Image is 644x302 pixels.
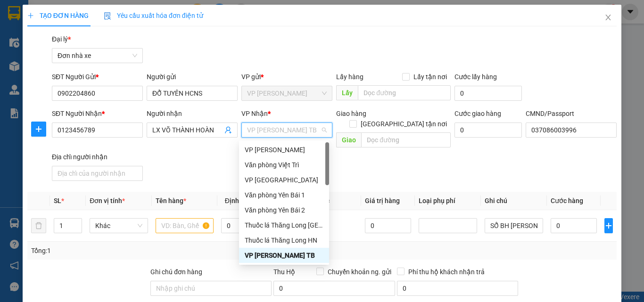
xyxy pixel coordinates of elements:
[415,192,481,210] th: Loại phụ phí
[481,192,547,210] th: Ghi chú
[357,119,451,129] span: [GEOGRAPHIC_DATA] tận nơi
[247,86,327,100] span: VP Ngọc Hồi
[239,233,329,248] div: Thuốc lá Thăng Long HN
[156,218,214,233] input: VD: Bàn, Ghế
[147,108,238,119] div: Người nhận
[239,203,329,218] div: Văn phòng Yên Bái 2
[245,175,323,185] div: VP [GEOGRAPHIC_DATA]
[336,132,361,147] span: Giao
[31,122,46,137] button: plus
[52,35,71,43] span: Đại lý
[239,157,329,172] div: Văn phòng Việt Trì
[245,235,323,245] div: Thuốc lá Thăng Long HN
[454,110,501,117] label: Cước giao hàng
[336,73,363,81] span: Lấy hàng
[147,72,238,82] div: Người gửi
[32,125,46,133] span: plus
[104,12,111,20] img: icon
[605,222,612,229] span: plus
[224,126,232,134] span: user-add
[27,12,89,19] span: TẠO ĐƠN HÀNG
[454,73,497,81] label: Cước lấy hàng
[245,205,323,215] div: Văn phòng Yên Bái 2
[245,190,323,200] div: Văn phòng Yên Bái 1
[247,123,327,137] span: VP Trần Phú TB
[27,12,34,19] span: plus
[273,268,295,276] span: Thu Hộ
[239,248,329,263] div: VP Trần Phú TB
[239,142,329,157] div: VP Lê Duẩn
[604,14,612,21] span: close
[410,72,451,82] span: Lấy tận nơi
[336,85,358,100] span: Lấy
[485,218,543,233] input: Ghi Chú
[241,72,332,82] div: VP gửi
[90,197,125,204] span: Đơn vị tính
[156,197,186,204] span: Tên hàng
[245,220,323,230] div: Thuốc lá Thăng Long [GEOGRAPHIC_DATA]
[239,172,329,188] div: VP Ninh Bình
[52,108,143,119] div: SĐT Người Nhận
[604,218,613,233] button: plus
[454,122,522,138] input: Cước giao hàng
[150,268,202,276] label: Ghi chú đơn hàng
[365,218,411,233] input: 0
[365,197,400,204] span: Giá trị hàng
[239,218,329,233] div: Thuốc lá Thăng Long Thanh Hóa
[358,85,451,100] input: Dọc đường
[225,197,258,204] span: Định lượng
[241,110,268,117] span: VP Nhận
[52,166,143,181] input: Địa chỉ của người nhận
[150,281,272,296] input: Ghi chú đơn hàng
[95,219,142,233] span: Khác
[361,132,451,147] input: Dọc đường
[405,267,488,277] span: Phí thu hộ khách nhận trả
[336,110,366,117] span: Giao hàng
[52,72,143,82] div: SĐT Người Gửi
[104,12,203,19] span: Yêu cầu xuất hóa đơn điện tử
[54,197,61,204] span: SL
[245,160,323,170] div: Văn phòng Việt Trì
[58,49,137,63] span: Đơn nhà xe
[454,86,522,101] input: Cước lấy hàng
[239,188,329,203] div: Văn phòng Yên Bái 1
[595,5,621,31] button: Close
[31,218,46,233] button: delete
[52,152,143,162] div: Địa chỉ người nhận
[245,145,323,155] div: VP [PERSON_NAME]
[245,250,323,261] div: VP [PERSON_NAME] TB
[551,197,583,204] span: Cước hàng
[526,108,617,119] div: CMND/Passport
[31,245,249,256] div: Tổng: 1
[324,267,395,277] span: Chuyển khoản ng. gửi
